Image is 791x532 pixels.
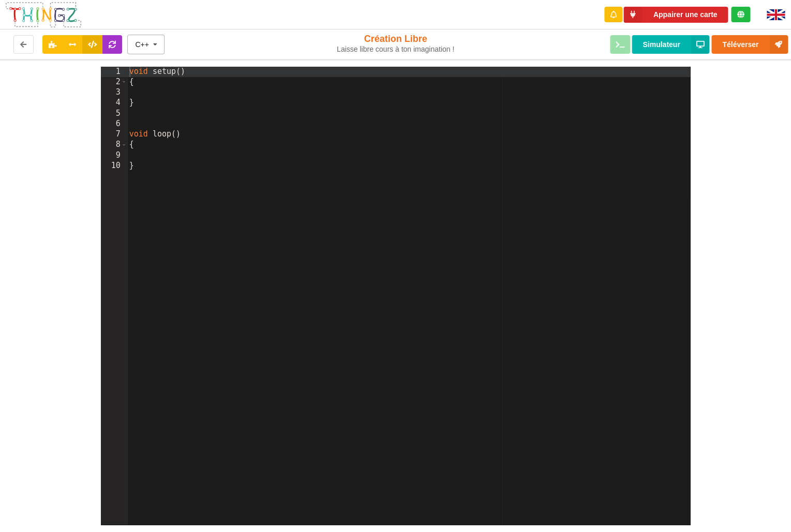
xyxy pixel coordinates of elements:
div: 9 [101,150,127,161]
div: 5 [101,109,127,119]
div: 2 [101,77,127,87]
div: 7 [101,129,127,140]
div: Création Libre [328,33,464,54]
div: 8 [101,140,127,150]
div: Laisse libre cours à ton imagination ! [328,45,464,54]
button: Téléverser [711,35,788,54]
div: 4 [101,98,127,108]
img: thingz_logo.png [5,1,82,28]
img: gb.png [767,9,785,20]
button: Appairer une carte [623,7,728,23]
div: Tu es connecté au serveur de création de Thingz [731,7,750,22]
div: C++ [135,41,148,48]
div: 1 [101,67,127,77]
button: Simulateur [632,35,709,54]
div: 3 [101,87,127,98]
div: 6 [101,119,127,129]
div: 10 [101,161,127,171]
